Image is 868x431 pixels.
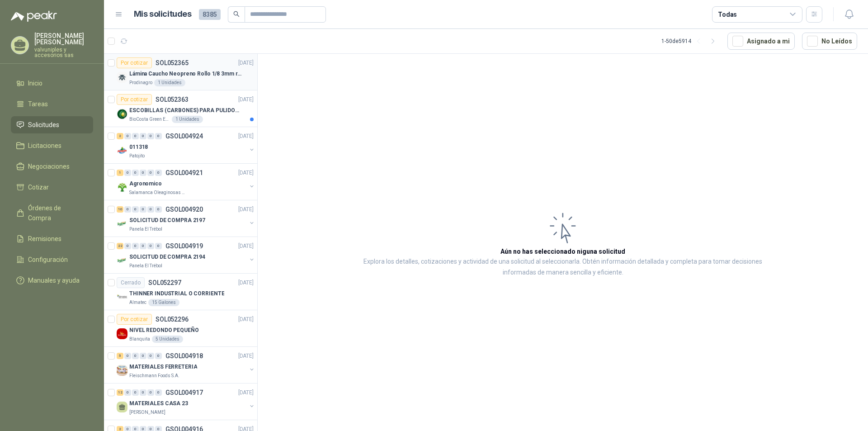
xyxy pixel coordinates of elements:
[117,243,123,249] div: 22
[129,262,162,270] p: Panela El Trébol
[124,133,131,139] div: 0
[11,137,93,154] a: Licitaciones
[11,251,93,268] a: Configuración
[117,145,127,156] img: Company Logo
[147,133,154,139] div: 0
[238,59,254,67] p: [DATE]
[117,353,123,359] div: 5
[238,279,254,287] p: [DATE]
[348,256,778,278] p: Explora los detalles, cotizaciones y actividad de una solicitud al seleccionarla. Obtén informaci...
[28,161,70,171] span: Negociaciones
[129,70,242,78] p: Lámina Caucho Neopreno Rollo 1/8 3mm rollo x 10M
[155,206,162,213] div: 0
[28,78,42,88] span: Inicio
[28,234,61,244] span: Remisiones
[11,179,93,196] a: Cotizar
[155,133,162,139] div: 0
[129,216,205,225] p: SOLICITUD DE COMPRA 2197
[129,180,162,188] p: Agronomico
[140,206,146,213] div: 0
[104,310,257,347] a: Por cotizarSOL052296[DATE] Company LogoNIVEL REDONDO PEQUEÑOBlanquita5 Unidades
[134,8,192,21] h1: Mis solicitudes
[11,230,93,247] a: Remisiones
[129,143,148,152] p: 011318
[155,353,162,359] div: 0
[28,275,80,285] span: Manuales y ayuda
[132,170,139,176] div: 0
[124,206,131,213] div: 0
[233,11,240,17] span: search
[238,205,254,214] p: [DATE]
[117,167,255,196] a: 1 0 0 0 0 0 GSOL004921[DATE] Company LogoAgronomicoSalamanca Oleaginosas SAS
[172,116,203,123] div: 1 Unidades
[147,389,154,396] div: 0
[132,389,139,396] div: 0
[238,315,254,324] p: [DATE]
[802,33,857,50] button: No Leídos
[155,243,162,249] div: 0
[28,120,59,130] span: Solicitudes
[129,409,165,416] p: [PERSON_NAME]
[117,131,255,160] a: 2 0 0 0 0 0 GSOL004924[DATE] Company Logo011318Patojito
[11,116,93,133] a: Solicitudes
[129,152,145,160] p: Patojito
[165,170,203,176] p: GSOL004921
[165,206,203,213] p: GSOL004920
[129,106,242,115] p: ESCOBILLAS (CARBONES) PARA PULIDORA DEWALT
[129,363,197,371] p: MATERIALES FERRETERIA
[147,206,154,213] div: 0
[117,204,255,233] a: 10 0 0 0 0 0 GSOL004920[DATE] Company LogoSOLICITUD DE COMPRA 2197Panela El Trébol
[165,353,203,359] p: GSOL004918
[132,243,139,249] div: 0
[132,206,139,213] div: 0
[132,133,139,139] div: 0
[155,389,162,396] div: 0
[117,387,255,416] a: 12 0 0 0 0 0 GSOL004917[DATE] MATERIALES CASA 23[PERSON_NAME]
[140,170,146,176] div: 0
[152,336,183,343] div: 5 Unidades
[238,242,254,251] p: [DATE]
[238,169,254,177] p: [DATE]
[238,132,254,141] p: [DATE]
[147,243,154,249] div: 0
[117,350,255,379] a: 5 0 0 0 0 0 GSOL004918[DATE] Company LogoMATERIALES FERRETERIAFleischmann Foods S.A.
[140,133,146,139] div: 0
[11,158,93,175] a: Negociaciones
[148,299,179,306] div: 15 Galones
[117,389,123,396] div: 12
[104,90,257,127] a: Por cotizarSOL052363[DATE] Company LogoESCOBILLAS (CARBONES) PARA PULIDORA DEWALTBioCosta Green E...
[28,141,61,151] span: Licitaciones
[129,299,146,306] p: Almatec
[148,279,181,286] p: SOL052297
[165,133,203,139] p: GSOL004924
[11,75,93,92] a: Inicio
[117,72,127,83] img: Company Logo
[117,170,123,176] div: 1
[129,372,179,379] p: Fleischmann Foods S.A.
[34,33,93,45] p: [PERSON_NAME] [PERSON_NAME]
[154,79,185,86] div: 1 Unidades
[28,99,48,109] span: Tareas
[129,116,170,123] p: BioCosta Green Energy S.A.S
[11,95,93,113] a: Tareas
[238,388,254,397] p: [DATE]
[165,243,203,249] p: GSOL004919
[156,60,189,66] p: SOL052365
[11,199,93,227] a: Órdenes de Compra
[165,389,203,396] p: GSOL004917
[238,352,254,360] p: [DATE]
[238,95,254,104] p: [DATE]
[500,246,625,256] h3: Aún no has seleccionado niguna solicitud
[117,241,255,270] a: 22 0 0 0 0 0 GSOL004919[DATE] Company LogoSOLICITUD DE COMPRA 2194Panela El Trébol
[117,206,123,213] div: 10
[117,109,127,119] img: Company Logo
[147,170,154,176] div: 0
[117,133,123,139] div: 2
[132,353,139,359] div: 0
[124,170,131,176] div: 0
[129,326,198,335] p: NIVEL REDONDO PEQUEÑO
[117,182,127,193] img: Company Logo
[34,47,93,58] p: valvuniples y accesorios sas
[140,353,146,359] div: 0
[129,289,224,298] p: THINNER INDUSTRIAL O CORRIENTE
